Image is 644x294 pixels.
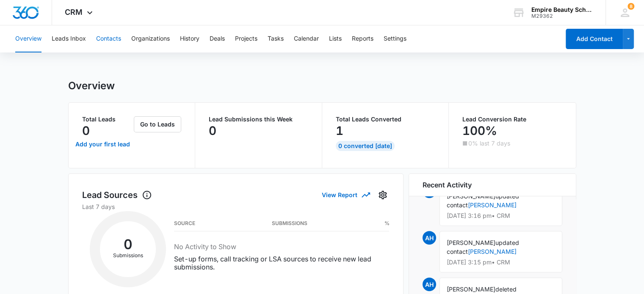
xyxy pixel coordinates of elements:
[15,25,41,52] button: Overview
[82,189,152,201] h1: Lead Sources
[174,221,195,225] h3: Source
[180,25,199,52] button: History
[134,121,181,128] a: Go to Leads
[68,80,115,92] h1: Overview
[462,124,497,137] p: 100%
[531,13,593,19] div: account id
[447,286,495,293] span: [PERSON_NAME]
[82,202,390,211] p: Last 7 days
[96,25,121,52] button: Contacts
[100,239,156,250] h2: 0
[235,25,257,52] button: Projects
[268,25,284,52] button: Tasks
[65,8,83,16] span: CRM
[74,134,133,154] a: Add your first lead
[174,255,389,271] p: Set-up forms, call tracking or LSA sources to receive new lead submissions.
[423,278,436,291] span: AH
[336,141,395,151] div: 0 Converted [DATE]
[627,3,634,10] span: 8
[462,116,562,122] p: Lead Conversion Rate
[384,221,389,225] h3: %
[174,242,389,252] h3: No Activity to Show
[82,124,90,137] p: 0
[423,180,472,190] h6: Recent Activity
[447,259,555,265] p: [DATE] 3:15 pm • CRM
[336,124,343,137] p: 1
[209,124,216,137] p: 0
[82,116,133,122] p: Total Leads
[336,116,435,122] p: Total Leads Converted
[294,25,319,52] button: Calendar
[468,140,510,146] p: 0% last 7 days
[272,221,307,225] h3: Submissions
[384,25,406,52] button: Settings
[468,248,517,255] a: [PERSON_NAME]
[468,201,517,209] a: [PERSON_NAME]
[134,116,181,132] button: Go to Leads
[376,188,390,202] button: Settings
[52,25,86,52] button: Leads Inbox
[352,25,373,52] button: Reports
[131,25,170,52] button: Organizations
[329,25,342,52] button: Lists
[100,252,156,259] p: Submissions
[447,213,555,219] p: [DATE] 3:16 pm • CRM
[423,231,436,245] span: AH
[531,6,593,13] div: account name
[209,116,308,122] p: Lead Submissions this Week
[627,3,634,10] div: notifications count
[566,29,623,49] button: Add Contact
[210,25,225,52] button: Deals
[447,239,495,246] span: [PERSON_NAME]
[322,187,369,202] button: View Report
